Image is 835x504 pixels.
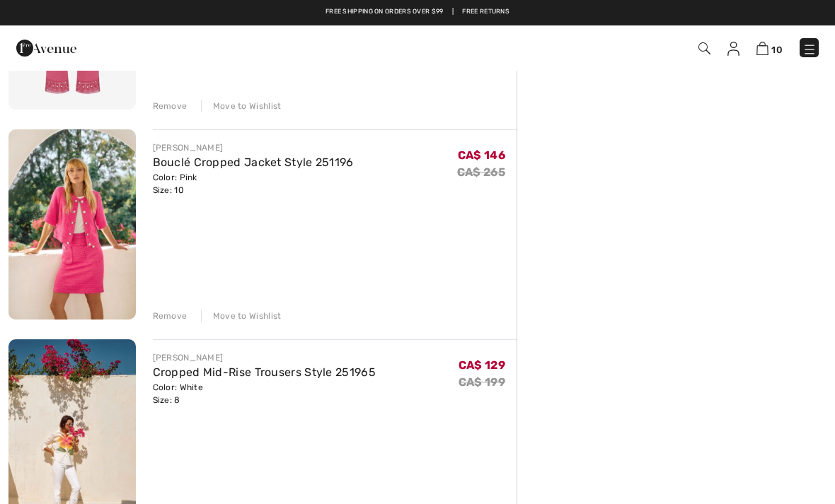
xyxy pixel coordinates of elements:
[153,351,376,364] div: [PERSON_NAME]
[459,358,505,372] span: CA$ 129
[16,40,76,54] a: 1ère Avenue
[452,7,454,17] span: |
[802,42,817,56] img: Menu
[153,156,354,169] a: Bouclé Cropped Jacket Style 251196
[326,7,444,17] a: Free shipping on orders over $99
[201,310,282,322] div: Move to Wishlist
[153,141,354,154] div: [PERSON_NAME]
[458,148,505,162] span: CA$ 146
[457,165,505,179] s: CA$ 265
[727,42,739,56] img: My Info
[153,171,354,197] div: Color: Pink Size: 10
[153,381,376,406] div: Color: White Size: 8
[153,310,188,322] div: Remove
[153,100,188,112] div: Remove
[201,100,282,112] div: Move to Wishlist
[462,7,509,17] a: Free Returns
[16,34,76,62] img: 1ère Avenue
[771,45,783,55] span: 10
[8,129,136,320] img: Bouclé Cropped Jacket Style 251196
[756,40,783,57] a: 10
[756,42,768,55] img: Shopping Bag
[153,365,376,379] a: Cropped Mid-Rise Trousers Style 251965
[698,42,710,54] img: Search
[459,375,505,389] s: CA$ 199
